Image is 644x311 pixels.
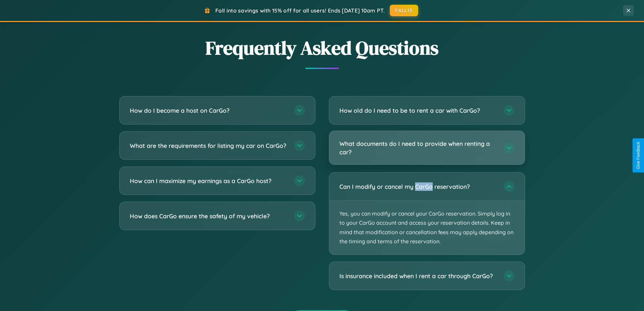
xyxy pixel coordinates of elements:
h3: What are the requirements for listing my car on CarGo? [130,141,287,150]
span: Fall into savings with 15% off for all users! Ends [DATE] 10am PT. [215,7,385,14]
h3: How does CarGo ensure the safety of my vehicle? [130,212,287,220]
p: Yes, you can modify or cancel your CarGo reservation. Simply log in to your CarGo account and acc... [329,201,525,254]
div: Give Feedback [636,142,641,169]
h2: Frequently Asked Questions [119,35,525,61]
h3: What documents do I need to provide when renting a car? [339,139,497,156]
h3: How do I become a host on CarGo? [130,106,287,115]
h3: How can I maximize my earnings as a CarGo host? [130,177,287,185]
h3: How old do I need to be to rent a car with CarGo? [339,106,497,115]
h3: Can I modify or cancel my CarGo reservation? [339,182,497,191]
button: FALL15 [390,5,418,16]
h3: Is insurance included when I rent a car through CarGo? [339,272,497,280]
